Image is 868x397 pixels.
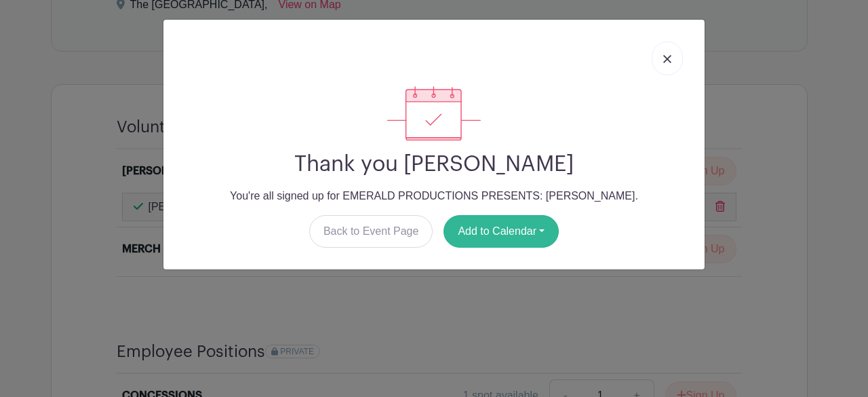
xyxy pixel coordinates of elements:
img: close_button-5f87c8562297e5c2d7936805f587ecaba9071eb48480494691a3f1689db116b3.svg [663,55,671,63]
a: Back to Event Page [309,215,433,248]
h2: Thank you [PERSON_NAME] [174,151,694,177]
p: You're all signed up for EMERALD PRODUCTIONS PRESENTS: [PERSON_NAME]. [174,188,694,204]
img: signup_complete-c468d5dda3e2740ee63a24cb0ba0d3ce5d8a4ecd24259e683200fb1569d990c8.svg [387,86,481,140]
button: Add to Calendar [443,215,559,248]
